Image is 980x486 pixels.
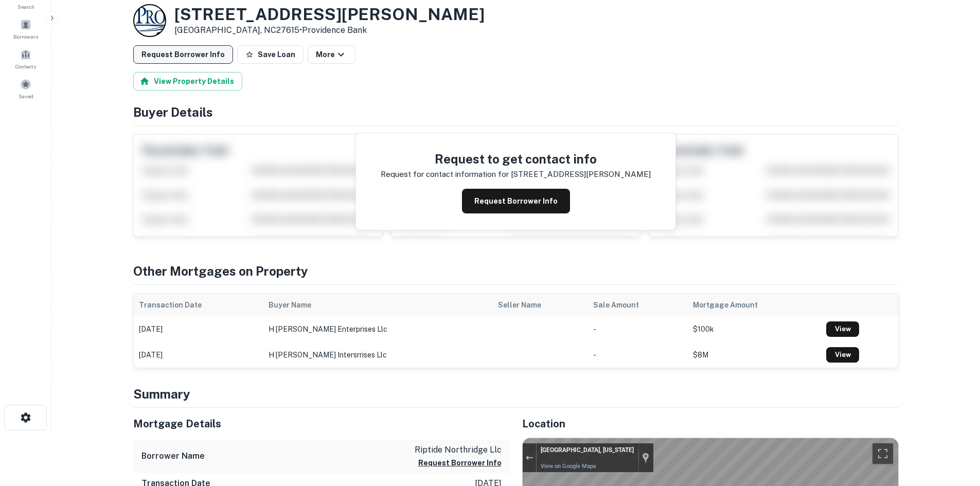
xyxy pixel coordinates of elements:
span: Search [17,3,34,11]
th: Buyer Name [263,294,493,316]
p: [GEOGRAPHIC_DATA], NC27615 • [174,24,485,37]
h6: Borrower Name [141,450,205,462]
h5: Location [522,416,899,431]
td: $8M [688,342,822,368]
span: Contacts [15,62,36,70]
span: Borrowers [13,32,38,41]
iframe: Chat Widget [929,371,980,420]
h4: Buyer Details [133,103,899,121]
td: $100k [688,316,822,342]
h4: Request to get contact info [381,150,651,168]
h3: [STREET_ADDRESS][PERSON_NAME] [174,5,485,24]
a: View [826,347,859,363]
button: Request Borrower Info [462,189,570,213]
a: Borrowers [3,15,48,43]
td: h [PERSON_NAME] intersrrises llc [263,342,493,368]
p: Request for contact information for [381,168,509,181]
td: - [588,342,688,368]
button: Exit the Street View [523,451,536,465]
h4: Other Mortgages on Property [133,262,899,280]
button: Save Loan [237,45,304,64]
p: [STREET_ADDRESS][PERSON_NAME] [511,168,651,181]
h4: Summary [133,385,899,403]
h5: Mortgage Details [133,416,510,431]
span: Saved [19,92,33,100]
button: View Property Details [133,72,242,91]
button: Toggle fullscreen view [872,443,893,464]
button: Request Borrower Info [133,45,233,64]
a: View on Google Maps [541,463,596,470]
button: Request Borrower Info [418,457,502,469]
td: - [588,316,688,342]
a: Saved [3,75,48,102]
td: [DATE] [134,316,263,342]
th: Mortgage Amount [688,294,822,316]
a: Show location on map [642,452,649,463]
a: Providence Bank [302,25,367,35]
th: Seller Name [493,294,588,316]
a: Contacts [3,45,48,73]
th: Sale Amount [588,294,688,316]
th: Transaction Date [134,294,263,316]
td: [DATE] [134,342,263,368]
td: h [PERSON_NAME] enterprises llc [263,316,493,342]
button: More [308,45,355,64]
div: [GEOGRAPHIC_DATA], [US_STATE] [541,446,634,455]
a: View [826,321,859,337]
p: riptide northridge llc [415,444,502,456]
